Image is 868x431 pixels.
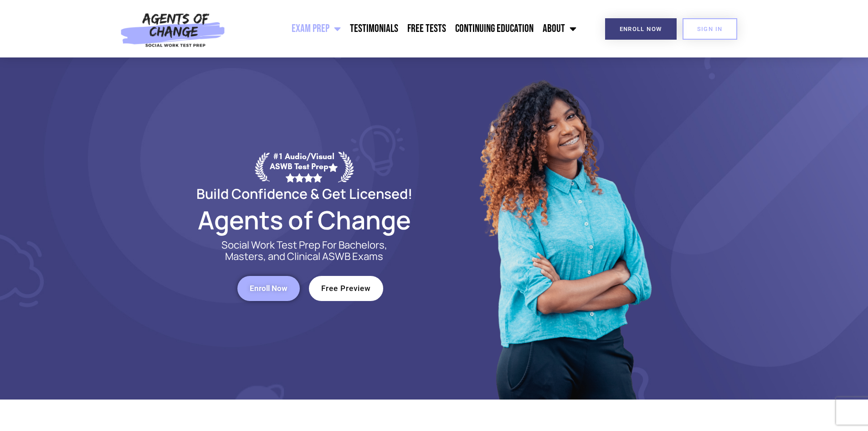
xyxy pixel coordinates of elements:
[287,17,345,40] a: Exam Prep
[605,18,677,40] a: Enroll Now
[620,26,662,32] span: Enroll Now
[697,26,723,32] span: SIGN IN
[538,17,581,40] a: About
[309,276,383,301] a: Free Preview
[237,276,300,301] a: Enroll Now
[473,57,655,400] img: Website Image 1 (1)
[270,151,338,182] div: #1 Audio/Visual ASWB Test Prep
[403,17,451,40] a: Free Tests
[250,285,288,292] span: Enroll Now
[175,187,434,200] h2: Build Confidence & Get Licensed!
[321,285,371,292] span: Free Preview
[345,17,403,40] a: Testimonials
[683,18,737,40] a: SIGN IN
[211,239,398,262] p: Social Work Test Prep For Bachelors, Masters, and Clinical ASWB Exams
[230,17,581,40] nav: Menu
[175,209,434,230] h2: Agents of Change
[451,17,538,40] a: Continuing Education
